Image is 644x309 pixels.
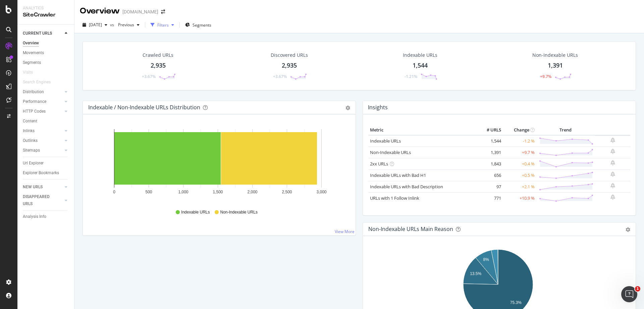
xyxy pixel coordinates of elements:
[23,169,59,177] div: Explorer Bookmarks
[23,137,63,144] a: Outlinks
[282,61,297,70] div: 2,935
[178,190,188,194] text: 1,000
[610,160,615,165] div: bell-plus
[370,195,419,201] a: URLs with 1 Follow Inlink
[23,213,46,220] div: Analysis Info
[23,169,69,177] a: Explorer Bookmarks
[161,9,165,14] div: arrow-right-arrow-left
[23,137,38,144] div: Outlinks
[370,138,401,144] a: Indexable URLs
[213,190,223,194] text: 1,500
[610,183,615,188] div: bell-plus
[23,213,69,220] a: Analysis Info
[476,125,503,135] th: # URLS
[470,271,481,276] text: 13.5%
[23,147,63,154] a: Sitemaps
[23,30,63,37] a: CURRENT URLS
[335,229,355,234] a: View More
[23,118,37,125] div: Content
[89,22,102,28] span: 2025 Sep. 4th
[368,103,388,112] h4: Insights
[476,147,503,158] td: 1,391
[142,74,156,79] div: +3.67%
[23,30,52,37] div: CURRENT URLS
[635,286,640,292] span: 1
[110,22,115,28] span: vs
[536,125,595,135] th: Trend
[115,22,134,28] span: Previous
[23,59,41,66] div: Segments
[122,8,158,15] div: [DOMAIN_NAME]
[23,108,63,115] a: HTTP Codes
[23,79,57,86] a: Search Engines
[23,98,46,105] div: Performance
[476,181,503,192] td: 97
[370,184,443,190] a: Indexable URLs with Bad Description
[23,108,46,115] div: HTTP Codes
[626,227,630,232] div: gear
[23,40,69,47] a: Overview
[476,192,503,204] td: 771
[405,74,417,79] div: -1.21%
[370,161,388,167] a: 2xx URLs
[273,74,287,79] div: +3.67%
[23,5,69,11] div: Analytics
[115,20,142,30] button: Previous
[23,193,63,207] a: DISAPPEARED URLS
[23,49,69,56] a: Movements
[23,69,33,76] div: Visits
[345,106,350,110] div: gear
[503,135,536,147] td: -1.2 %
[23,160,44,167] div: Url Explorer
[181,209,210,215] span: Indexable URLs
[23,40,39,47] div: Overview
[113,190,115,194] text: 0
[23,193,57,207] div: DISAPPEARED URLS
[23,11,69,19] div: SiteCrawler
[23,88,44,95] div: Distribution
[157,22,169,28] div: Filters
[23,49,44,56] div: Movements
[80,20,110,30] button: [DATE]
[80,5,120,17] div: Overview
[143,52,173,59] div: Crawled URLs
[23,118,69,125] a: Content
[368,125,476,135] th: Metric
[503,169,536,181] td: +0.5 %
[148,20,177,30] button: Filters
[476,158,503,169] td: 1,843
[503,125,536,135] th: Change
[610,194,615,200] div: bell-plus
[282,190,292,194] text: 2,500
[23,69,40,76] a: Visits
[23,59,69,66] a: Segments
[145,190,152,194] text: 500
[610,149,615,154] div: bell-plus
[532,52,578,59] div: Non-Indexable URLs
[193,22,211,28] span: Segments
[621,286,637,302] iframe: Intercom live chat
[271,52,308,59] div: Discovered URLs
[503,147,536,158] td: +9.7 %
[23,184,43,191] div: NEW URLS
[23,147,40,154] div: Sitemaps
[182,20,214,30] button: Segments
[23,184,63,191] a: NEW URLS
[151,61,166,70] div: 2,935
[368,226,453,232] div: Non-Indexable URLs Main Reason
[370,172,426,178] a: Indexable URLs with Bad H1
[503,192,536,204] td: +10.9 %
[503,181,536,192] td: +2.1 %
[510,300,522,305] text: 75.3%
[23,98,63,105] a: Performance
[23,127,35,134] div: Inlinks
[413,61,428,70] div: 1,544
[540,74,551,79] div: +9.7%
[88,125,348,203] div: A chart.
[220,209,257,215] span: Non-Indexable URLs
[23,160,69,167] a: Url Explorer
[476,135,503,147] td: 1,544
[610,138,615,143] div: bell-plus
[483,257,489,262] text: 8%
[23,127,63,134] a: Inlinks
